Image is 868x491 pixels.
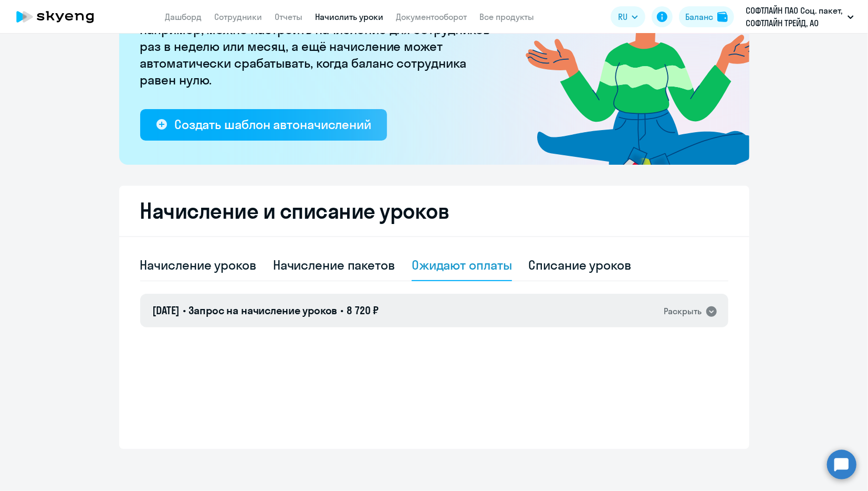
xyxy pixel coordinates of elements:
div: Создать шаблон автоначислений [174,116,371,133]
button: СОФТЛАЙН ПАО Соц. пакет, СОФТЛАЙН ТРЕЙД, АО [740,4,859,29]
a: Документооборот [396,12,467,22]
img: balance [717,12,728,22]
h2: Начисление и списание уроков [140,198,728,223]
a: Начислить уроки [316,12,384,22]
button: Балансbalance [679,6,734,27]
div: Ожидают оплаты [412,257,512,273]
span: RU [618,10,628,23]
div: Начисление пакетов [273,257,395,273]
a: Все продукты [480,12,535,22]
div: Начисление уроков [140,257,256,273]
button: Создать шаблон автоначислений [140,109,387,141]
span: Запрос на начисление уроков [189,304,337,317]
p: СОФТЛАЙН ПАО Соц. пакет, СОФТЛАЙН ТРЕЙД, АО [746,4,843,29]
a: Дашборд [165,12,202,22]
a: Сотрудники [215,12,263,22]
a: Отчеты [275,12,303,22]
span: • [183,304,186,317]
div: Раскрыть [664,305,702,318]
span: • [340,304,343,317]
span: [DATE] [153,304,180,317]
button: RU [611,6,645,27]
div: Баланс [685,10,713,23]
div: Списание уроков [529,257,632,273]
span: 8 720 ₽ [347,304,379,317]
p: [PERSON_NAME] больше не придётся начислять вручную. Например, можно настроить начисление для сотр... [140,4,497,88]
